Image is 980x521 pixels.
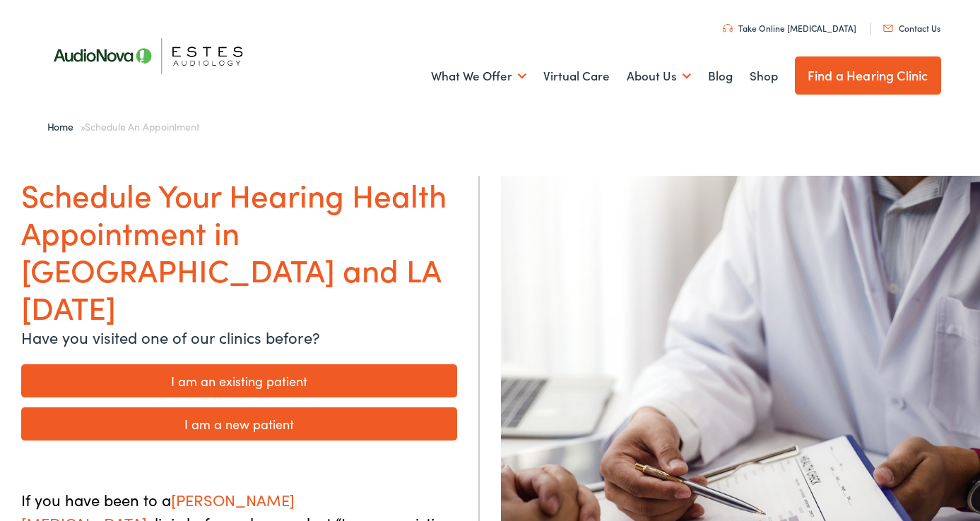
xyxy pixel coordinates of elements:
[21,364,457,397] a: I am an existing patient
[21,325,457,349] p: Have you visited one of our clinics before?
[85,119,199,133] span: Schedule an Appointment
[21,176,457,325] h1: Schedule Your Hearing Health Appointment in [GEOGRAPHIC_DATA] and LA [DATE]
[431,50,526,102] a: What We Offer
[47,119,81,133] a: Home
[47,119,199,133] span: »
[883,22,940,34] a: Contact Us
[708,50,733,102] a: Blog
[543,50,610,102] a: Virtual Care
[627,50,691,102] a: About Us
[723,22,856,34] a: Take Online [MEDICAL_DATA]
[21,407,457,441] a: I am a new patient
[795,56,941,95] a: Find a Hearing Clinic
[750,50,778,102] a: Shop
[883,25,893,32] img: utility icon
[723,24,733,32] img: utility icon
